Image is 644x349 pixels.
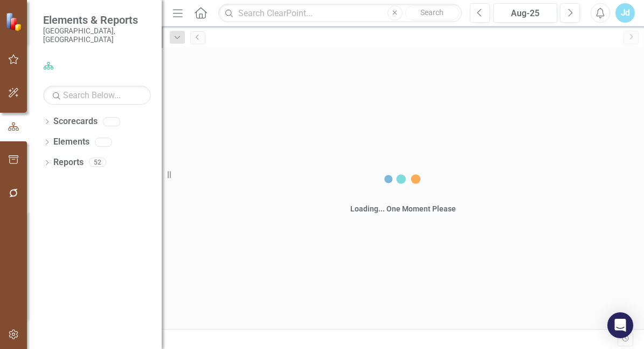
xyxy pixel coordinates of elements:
a: Reports [53,156,84,169]
input: Search ClearPoint... [218,4,461,23]
div: Loading... One Moment Please [350,203,456,214]
button: Aug-25 [493,3,558,23]
button: Search [405,5,459,20]
span: Elements & Reports [43,13,151,26]
div: Open Intercom Messenger [607,312,633,338]
a: Elements [53,136,89,148]
div: 52 [89,158,106,167]
button: Jd [615,3,635,23]
div: Aug-25 [497,7,554,20]
input: Search Below... [43,86,151,105]
img: ClearPoint Strategy [5,12,24,31]
small: [GEOGRAPHIC_DATA], [GEOGRAPHIC_DATA] [43,26,151,44]
span: Search [420,8,444,17]
a: Scorecards [53,115,98,128]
